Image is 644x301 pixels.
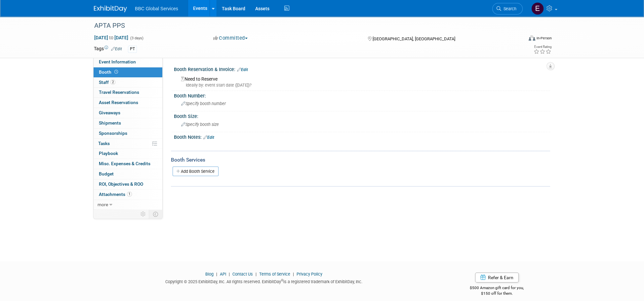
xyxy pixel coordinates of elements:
a: Edit [237,67,248,72]
div: Ideally by: event start date ([DATE])? [181,82,545,88]
span: Staff [99,80,115,85]
span: 1 [127,192,132,197]
a: Tasks [94,139,162,149]
div: Event Rating [534,45,551,49]
span: more [98,202,108,207]
td: Tags [94,45,122,53]
span: Giveaways [99,110,120,115]
a: Blog [205,272,214,277]
span: ROI, Objectives & ROO [99,181,143,187]
span: Playbook [99,151,118,156]
span: [GEOGRAPHIC_DATA], [GEOGRAPHIC_DATA] [372,36,455,41]
div: Booth Reservation & Invoice: [174,64,550,73]
div: $500 Amazon gift card for you, [444,281,550,296]
a: Booth [94,67,162,77]
div: Need to Reserve [179,74,545,88]
span: Attachments [99,192,132,197]
span: | [291,272,296,277]
img: Format-Inperson.png [529,35,535,41]
a: more [94,200,162,210]
span: Travel Reservations [99,90,139,95]
a: Budget [94,169,162,179]
a: Add Booth Service [173,167,219,176]
span: Misc. Expenses & Credits [99,161,150,166]
a: Travel Reservations [94,88,162,97]
span: Tasks [98,141,110,146]
a: Giveaways [94,108,162,118]
a: Search [492,3,523,15]
span: Event Information [99,59,136,64]
a: Edit [203,135,214,140]
span: Search [501,6,516,11]
div: PT [128,46,137,53]
span: Specify booth number [181,101,226,106]
a: Event Information [94,57,162,67]
span: Booth [99,69,119,75]
div: Event Format [484,34,552,44]
a: Attachments1 [94,190,162,200]
img: ExhibitDay [94,6,127,12]
a: Contact Us [232,272,253,277]
span: Sponsorships [99,131,127,136]
div: Booth Number: [174,91,550,99]
span: | [254,272,258,277]
sup: ® [281,279,283,282]
span: 2 [110,80,115,85]
div: APTA PPS [92,20,513,32]
div: In-Person [536,36,552,41]
a: Privacy Policy [297,272,322,277]
a: API [220,272,226,277]
td: Toggle Event Tabs [149,210,163,218]
span: to [108,35,114,40]
a: Terms of Service [259,272,290,277]
div: Booth Size: [174,111,550,120]
a: Sponsorships [94,129,162,138]
span: BBC Global Services [135,6,178,11]
img: Ethan Denkensohn [531,2,544,15]
td: Personalize Event Tab Strip [138,210,149,218]
span: (3 days) [130,36,143,40]
a: Refer & Earn [475,273,519,282]
span: Budget [99,171,114,176]
div: Booth Notes: [174,132,550,141]
div: Copyright © 2025 ExhibitDay, Inc. All rights reserved. ExhibitDay is a registered trademark of Ex... [94,277,434,285]
a: Asset Reservations [94,98,162,108]
a: Misc. Expenses & Credits [94,159,162,169]
div: $150 off for them. [444,291,550,296]
span: Booth not reserved yet [113,69,119,74]
button: Committed [211,35,250,42]
a: Shipments [94,118,162,128]
span: | [215,272,219,277]
span: Asset Reservations [99,100,138,105]
span: [DATE] [DATE] [94,35,129,41]
span: Shipments [99,120,121,126]
a: ROI, Objectives & ROO [94,179,162,189]
div: Booth Services [171,156,550,164]
span: Specify booth size [181,122,219,127]
a: Edit [111,47,122,51]
a: Playbook [94,149,162,159]
a: Staff2 [94,78,162,88]
span: | [227,272,231,277]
